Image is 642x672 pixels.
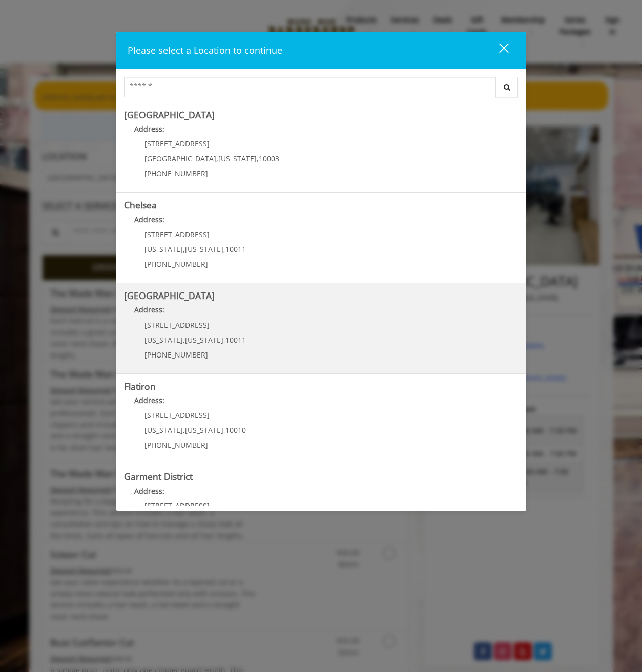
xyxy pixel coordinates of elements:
[225,244,246,254] span: 10011
[124,109,215,121] b: [GEOGRAPHIC_DATA]
[144,335,183,345] span: [US_STATE]
[124,380,156,392] b: Flatiron
[223,244,225,254] span: ,
[134,395,164,405] b: Address:
[128,44,282,56] span: Please select a Location to continue
[134,215,164,224] b: Address:
[225,335,246,345] span: 10011
[218,154,257,163] span: [US_STATE]
[185,425,223,435] span: [US_STATE]
[144,154,216,163] span: [GEOGRAPHIC_DATA]
[144,320,210,330] span: [STREET_ADDRESS]
[183,335,185,345] span: ,
[144,169,208,178] span: [PHONE_NUMBER]
[487,43,508,58] div: close dialog
[134,486,164,496] b: Address:
[216,154,218,163] span: ,
[134,305,164,314] b: Address:
[185,244,223,254] span: [US_STATE]
[144,425,183,435] span: [US_STATE]
[124,289,215,302] b: [GEOGRAPHIC_DATA]
[259,154,279,163] span: 10003
[144,350,208,360] span: [PHONE_NUMBER]
[183,425,185,435] span: ,
[480,40,515,61] button: close dialog
[501,83,513,91] i: Search button
[225,425,246,435] span: 10010
[183,244,185,254] span: ,
[144,259,208,269] span: [PHONE_NUMBER]
[185,335,223,345] span: [US_STATE]
[144,139,210,149] span: [STREET_ADDRESS]
[144,410,210,420] span: [STREET_ADDRESS]
[124,77,496,97] input: Search Center
[223,335,225,345] span: ,
[144,229,210,239] span: [STREET_ADDRESS]
[257,154,259,163] span: ,
[124,470,193,482] b: Garment District
[124,77,519,102] div: Center Select
[223,425,225,435] span: ,
[144,244,183,254] span: [US_STATE]
[134,124,164,134] b: Address:
[144,440,208,450] span: [PHONE_NUMBER]
[124,199,157,211] b: Chelsea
